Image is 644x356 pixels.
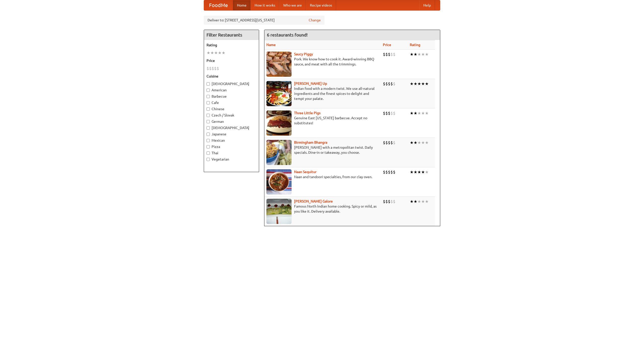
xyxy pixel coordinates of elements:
[390,169,393,175] li: $
[414,81,417,87] li: ★
[393,199,395,204] li: $
[425,110,429,116] li: ★
[207,88,256,93] label: American
[425,169,429,175] li: ★
[390,110,393,116] li: $
[207,89,210,92] input: American
[390,52,393,57] li: $
[212,66,214,71] li: $
[207,145,210,148] input: Pizza
[417,81,421,87] li: ★
[251,0,279,10] a: How it works
[393,140,395,145] li: $
[266,43,276,47] a: Name
[421,169,425,175] li: ★
[214,50,218,56] li: ★
[388,199,390,204] li: $
[207,139,210,142] input: Mexican
[309,18,321,23] a: Change
[393,169,395,175] li: $
[294,199,333,203] a: [PERSON_NAME] Galore
[421,110,425,116] li: ★
[383,199,385,204] li: $
[222,50,225,56] li: ★
[385,110,388,116] li: $
[266,57,379,67] p: Pork. We know how to cook it. Award-winning BBQ sauce, and meat with all the trimmings.
[266,174,379,179] p: Naan and tandoori specialties, from our clay oven.
[207,113,256,118] label: Czech / Slovak
[383,110,385,116] li: $
[425,140,429,145] li: ★
[414,110,417,116] li: ★
[393,110,395,116] li: $
[417,110,421,116] li: ★
[388,110,390,116] li: $
[414,140,417,145] li: ★
[390,140,393,145] li: $
[383,140,385,145] li: $
[294,170,316,174] a: Naan Sequitur
[393,52,395,57] li: $
[207,126,210,130] input: [DEMOGRAPHIC_DATA]
[207,125,256,130] label: [DEMOGRAPHIC_DATA]
[385,52,388,57] li: $
[294,82,327,86] a: [PERSON_NAME] Up
[383,43,391,47] a: Price
[266,110,292,136] img: littlepigs.jpg
[385,140,388,145] li: $
[266,199,292,224] img: currygalore.jpg
[207,151,210,155] input: Thai
[207,132,256,137] label: Japanese
[214,66,217,71] li: $
[385,169,388,175] li: $
[207,81,256,86] label: [DEMOGRAPHIC_DATA]
[383,169,385,175] li: $
[267,32,308,37] ng-pluralize: 6 restaurants found!
[294,140,327,144] a: Birmingham Bhangra
[421,199,425,204] li: ★
[266,145,379,155] p: [PERSON_NAME] with a metropolitan twist. Daily specials. Dine-in or takeaway, you choose.
[266,140,292,165] img: bhangra.jpg
[266,115,379,126] p: Genuine East [US_STATE] barbecue. Accept no substitutes!
[207,82,210,86] input: [DEMOGRAPHIC_DATA]
[385,199,388,204] li: $
[410,199,414,204] li: ★
[207,138,256,143] label: Mexican
[393,81,395,87] li: $
[207,119,256,124] label: German
[294,52,313,56] b: Saucy Piggy
[410,169,414,175] li: ★
[266,52,292,77] img: saucy.jpg
[390,81,393,87] li: $
[425,52,429,57] li: ★
[388,52,390,57] li: $
[421,140,425,145] li: ★
[410,81,414,87] li: ★
[207,58,256,63] h5: Price
[207,107,210,111] input: Chinese
[425,81,429,87] li: ★
[388,140,390,145] li: $
[417,140,421,145] li: ★
[266,169,292,194] img: naansequitur.jpg
[388,81,390,87] li: $
[266,86,379,101] p: Indian food with a modern twist. We use all-natural ingredients and the finest spices to delight ...
[294,111,320,115] a: Three Little Pigs
[279,0,306,10] a: Who we are
[207,133,210,136] input: Japanese
[207,100,256,105] label: Cafe
[414,169,417,175] li: ★
[410,110,414,116] li: ★
[209,66,212,71] li: $
[419,0,435,10] a: Help
[306,0,336,10] a: Recipe videos
[207,114,210,117] input: Czech / Slovak
[207,158,210,161] input: Vegetarian
[417,52,421,57] li: ★
[207,150,256,155] label: Thai
[210,50,214,56] li: ★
